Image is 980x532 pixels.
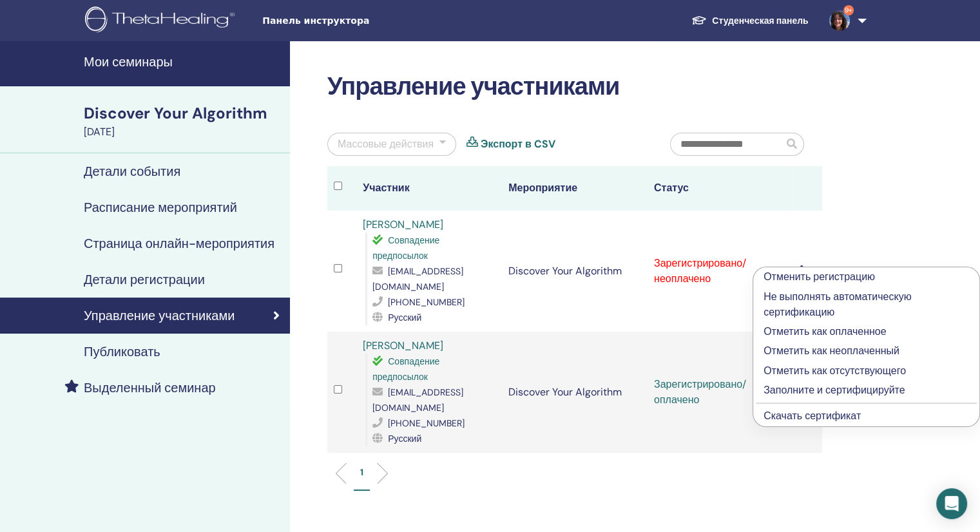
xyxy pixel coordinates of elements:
[936,488,967,519] div: Open Intercom Messenger
[764,324,969,339] p: Отметить как оплаченное
[502,211,648,332] td: Discover Your Algorithm
[262,14,456,28] span: Панель инструктора
[764,363,969,379] p: Отметить как отсутствующего
[84,344,160,359] h4: Публиковать
[764,343,969,359] p: Отметить как неоплаченный
[481,137,555,152] a: Экспорт в CSV
[84,236,274,251] h4: Страница онлайн-мероприятия
[327,72,822,102] h2: Управление участниками
[84,380,216,395] h4: Выделенный семинар
[338,137,434,152] div: Массовые действия
[84,102,282,124] div: Discover Your Algorithm
[502,332,648,453] td: Discover Your Algorithm
[388,433,421,444] span: Русский
[764,409,861,423] a: Скачать сертификат
[84,200,237,215] h4: Расписание мероприятий
[829,10,850,31] img: default.jpg
[84,308,235,323] h4: Управление участниками
[764,269,969,285] p: Отменить регистрацию
[502,166,648,211] th: Мероприятие
[388,312,421,323] span: Русский
[363,218,443,231] a: [PERSON_NAME]
[843,5,854,15] span: 9+
[372,265,463,292] span: [EMAIL_ADDRESS][DOMAIN_NAME]
[84,54,282,70] h4: Мои семинары
[372,386,463,413] span: [EMAIL_ADDRESS][DOMAIN_NAME]
[648,166,793,211] th: Статус
[360,466,363,479] p: 1
[76,102,290,140] a: Discover Your Algorithm[DATE]
[84,164,180,179] h4: Детали события
[85,6,239,35] img: logo.png
[372,356,439,383] span: Совпадение предпосылок
[764,383,969,398] p: Заполните и сертифицируйте
[363,339,443,352] a: [PERSON_NAME]
[356,166,502,211] th: Участник
[691,15,707,26] img: graduation-cap-white.svg
[84,272,205,287] h4: Детали регистрации
[764,289,969,320] p: Не выполнять автоматическую сертификацию
[372,234,439,261] span: Совпадение предпосылок
[681,9,818,33] a: Студенческая панель
[388,417,465,429] span: [PHONE_NUMBER]
[388,296,465,308] span: [PHONE_NUMBER]
[84,124,282,140] div: [DATE]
